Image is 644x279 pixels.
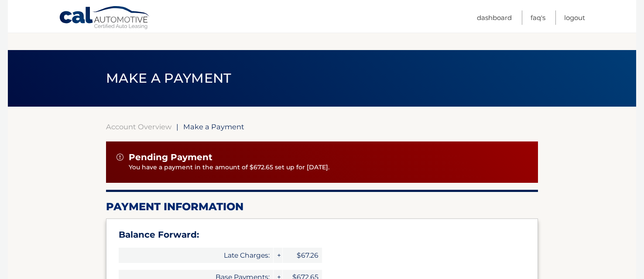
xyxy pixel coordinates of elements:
span: $67.26 [283,248,322,263]
a: Cal Automotive [59,6,151,31]
p: You have a payment in the amount of $672.65 set up for [DATE]. [129,163,528,172]
span: + [274,248,282,263]
a: FAQ's [531,10,545,25]
img: alert-white.svg [116,154,123,161]
h3: Balance Forward: [119,229,525,240]
span: Pending Payment [129,152,212,163]
a: Dashboard [477,10,512,25]
a: Account Overview [106,122,171,131]
span: Make a Payment [106,70,231,86]
h2: Payment Information [106,200,538,213]
span: | [176,122,178,131]
span: Make a Payment [183,122,244,131]
span: Late Charges: [119,248,273,263]
a: Logout [564,10,585,25]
